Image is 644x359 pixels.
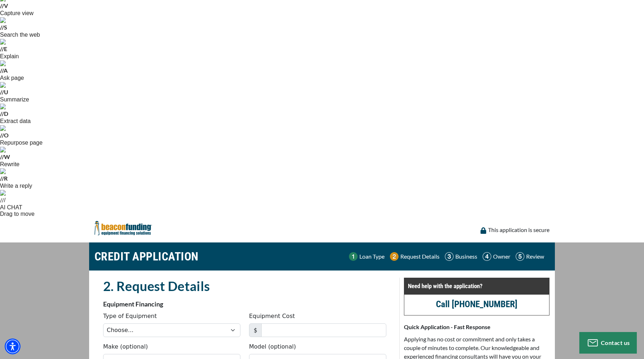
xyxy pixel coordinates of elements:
button: Contact us [579,332,637,354]
label: Make (optional) [103,342,148,351]
span: Contact us [601,339,630,346]
div: Accessibility Menu [5,338,20,354]
span: $ [249,323,262,337]
label: Model (optional) [249,342,296,351]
